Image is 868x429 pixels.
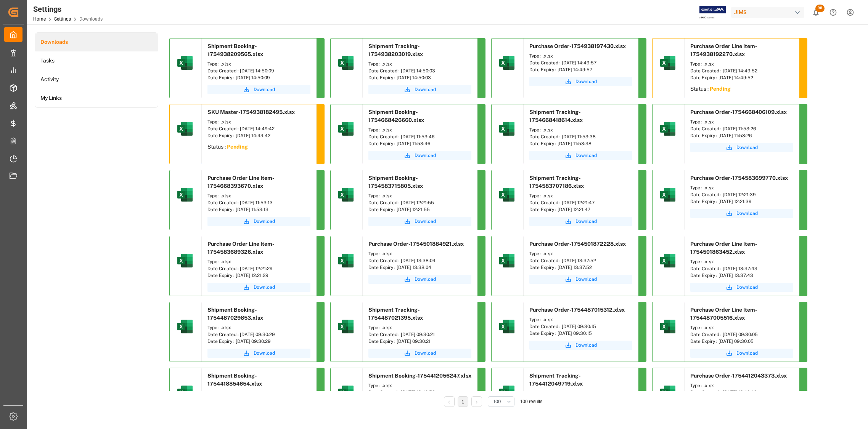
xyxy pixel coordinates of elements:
[690,338,793,345] div: Date Expiry : [DATE] 09:30:05
[368,67,471,74] div: Date Created : [DATE] 14:50:03
[176,54,194,72] img: microsoft-excel-2019--v1.png
[368,151,471,160] button: Download
[690,118,793,125] div: Type : .xlsx
[368,109,424,123] span: Shipment Booking-1754668426660.xlsx
[529,307,625,313] span: Purchase Order-1754487015312.xlsx
[731,7,804,18] div: JIMS
[529,66,632,73] div: Date Expiry : [DATE] 14:49:57
[498,186,516,204] img: microsoft-excel-2019--v1.png
[690,175,788,181] span: Purchase Order-1754583699770.xlsx
[575,342,597,349] span: Download
[690,283,793,292] a: Download
[690,109,787,115] span: Purchase Order-1754668406109.xlsx
[207,175,275,189] span: Purchase Order Line Item-1754668393670.xlsx
[368,206,471,213] div: Date Expiry : [DATE] 12:21:55
[529,330,632,337] div: Date Expiry : [DATE] 09:30:15
[690,389,793,396] div: Date Created : [DATE] 12:40:43
[529,175,584,189] span: Shipment Tracking-1754583707186.xlsx
[690,258,793,265] div: Type : .xlsx
[529,77,632,86] button: Download
[415,276,436,283] span: Download
[690,125,793,132] div: Date Created : [DATE] 11:53:26
[415,152,436,159] span: Download
[227,144,248,150] sapn: Pending
[207,206,310,213] div: Date Expiry : [DATE] 11:53:13
[736,350,758,357] span: Download
[207,241,275,255] span: Purchase Order Line Item-1754583689326.xlsx
[575,152,597,159] span: Download
[415,350,436,357] span: Download
[254,86,275,93] span: Download
[529,341,632,350] a: Download
[690,143,793,152] a: Download
[471,396,482,407] li: Next Page
[33,3,103,15] div: Settings
[690,209,793,218] button: Download
[575,276,597,283] span: Download
[529,151,632,160] a: Download
[54,16,71,22] a: Settings
[710,86,731,92] sapn: Pending
[337,251,355,270] img: microsoft-excel-2019--v1.png
[575,78,597,85] span: Download
[207,258,310,265] div: Type : .xlsx
[368,324,471,331] div: Type : .xlsx
[35,33,158,51] li: Downloads
[368,264,471,271] div: Date Expiry : [DATE] 13:38:04
[444,396,455,407] li: Previous Page
[35,51,158,70] a: Tasks
[807,4,825,21] button: show 98 new notifications
[498,251,516,270] img: microsoft-excel-2019--v1.png
[207,192,310,199] div: Type : .xlsx
[176,186,194,204] img: microsoft-excel-2019--v1.png
[690,43,757,57] span: Purchase Order Line Item-1754938192270.xlsx
[368,217,471,226] a: Download
[529,250,632,257] div: Type : .xlsx
[529,192,632,199] div: Type : .xlsx
[368,275,471,284] button: Download
[529,206,632,213] div: Date Expiry : [DATE] 12:21:47
[529,133,632,140] div: Date Created : [DATE] 11:53:38
[337,120,355,138] img: microsoft-excel-2019--v1.png
[529,217,632,226] button: Download
[207,324,310,331] div: Type : .xlsx
[176,317,194,336] img: microsoft-excel-2019--v1.png
[207,265,310,272] div: Date Created : [DATE] 12:21:29
[736,144,758,151] span: Download
[368,126,471,133] div: Type : .xlsx
[368,250,471,257] div: Type : .xlsx
[368,85,471,94] button: Download
[337,186,355,204] img: microsoft-excel-2019--v1.png
[368,307,423,321] span: Shipment Tracking-1754487021395.xlsx
[202,141,316,155] div: Status :
[529,241,626,247] span: Purchase Order-1754501872228.xlsx
[520,399,543,404] span: 100 results
[488,396,514,407] button: open menu
[254,284,275,291] span: Download
[368,331,471,338] div: Date Created : [DATE] 09:30:21
[207,85,310,94] a: Download
[659,120,677,138] img: microsoft-excel-2019--v1.png
[690,67,793,74] div: Date Created : [DATE] 14:49:52
[529,199,632,206] div: Date Created : [DATE] 12:21:47
[368,74,471,81] div: Date Expiry : [DATE] 14:50:03
[498,54,516,72] img: microsoft-excel-2019--v1.png
[529,390,632,397] div: Type : .xlsx
[368,338,471,345] div: Date Expiry : [DATE] 09:30:21
[207,272,310,279] div: Date Expiry : [DATE] 12:21:29
[207,217,310,226] a: Download
[207,331,310,338] div: Date Created : [DATE] 09:30:29
[731,5,807,19] button: JIMS
[368,241,464,247] span: Purchase Order-1754501884921.xlsx
[415,86,436,93] span: Download
[368,349,471,358] a: Download
[207,283,310,292] button: Download
[368,140,471,147] div: Date Expiry : [DATE] 11:53:46
[368,133,471,140] div: Date Created : [DATE] 11:53:46
[176,120,194,138] img: microsoft-excel-2019--v1.png
[529,275,632,284] button: Download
